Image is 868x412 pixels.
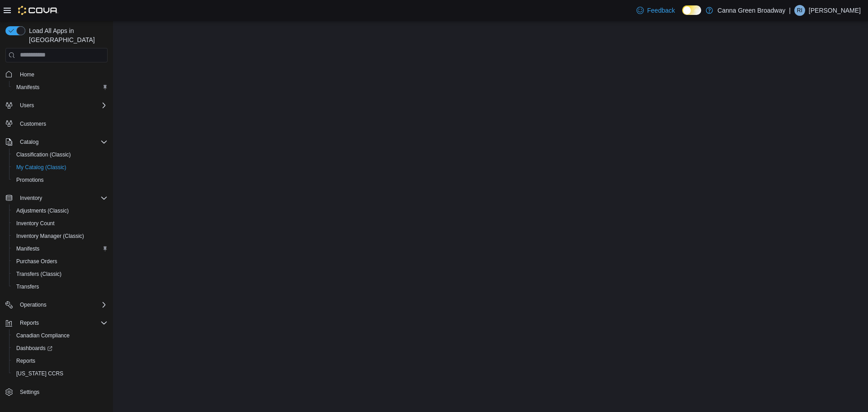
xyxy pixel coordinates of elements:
span: My Catalog (Classic) [16,164,66,171]
button: Users [2,99,111,112]
a: Manifests [13,82,43,93]
span: Manifests [13,82,108,93]
a: Purchase Orders [13,256,61,267]
a: [US_STATE] CCRS [13,368,67,379]
span: Load All Apps in [GEOGRAPHIC_DATA] [25,26,108,44]
a: Customers [16,118,50,129]
span: Classification (Classic) [13,149,108,160]
a: Promotions [13,175,47,185]
span: Reports [16,357,35,365]
span: Feedback [647,6,675,15]
button: Transfers [9,280,111,293]
button: Settings [2,385,111,398]
button: Home [2,68,111,81]
button: Operations [2,298,111,311]
span: Reports [16,317,108,328]
span: Manifests [13,243,108,254]
span: Adjustments (Classic) [13,205,108,216]
a: Inventory Count [13,218,58,229]
span: RI [797,5,802,16]
button: [US_STATE] CCRS [9,367,111,380]
a: Transfers [13,281,42,292]
span: Catalog [16,137,108,147]
button: Manifests [9,81,111,94]
a: My Catalog (Classic) [13,162,70,173]
span: Users [20,102,34,109]
a: Inventory Manager (Classic) [13,231,88,242]
span: Operations [16,299,108,310]
span: [US_STATE] CCRS [16,370,63,377]
span: My Catalog (Classic) [13,162,108,173]
span: Transfers [16,283,39,290]
a: Manifests [13,243,43,254]
span: Catalog [20,138,38,146]
span: Inventory Manager (Classic) [16,232,84,240]
button: Inventory Count [9,217,111,230]
img: Cova [18,6,58,15]
a: Classification (Classic) [13,149,75,160]
button: Classification (Classic) [9,148,111,161]
button: Adjustments (Classic) [9,204,111,217]
span: Home [16,69,108,80]
span: Inventory [20,194,42,202]
a: Reports [13,355,39,366]
span: Home [20,71,34,78]
button: Inventory [16,193,46,204]
span: Promotions [13,175,108,185]
span: Customers [16,118,108,129]
button: Inventory Manager (Classic) [9,230,111,242]
button: Catalog [2,136,111,148]
button: Catalog [16,137,42,147]
a: Feedback [633,1,679,19]
span: Dashboards [16,345,52,352]
button: Users [16,100,38,111]
button: Inventory [2,192,111,204]
span: Operations [20,301,47,308]
p: [PERSON_NAME] [809,5,861,16]
a: Settings [16,387,43,398]
span: Transfers (Classic) [13,269,108,279]
button: Reports [9,355,111,367]
button: Reports [16,317,42,328]
a: Home [16,69,38,80]
a: Dashboards [13,343,56,354]
a: Canadian Compliance [13,330,73,341]
span: Settings [20,388,39,396]
button: Manifests [9,242,111,255]
span: Inventory Count [16,220,55,227]
span: Inventory Count [13,218,108,229]
span: Inventory Manager (Classic) [13,231,108,242]
button: Promotions [9,174,111,186]
button: Canadian Compliance [9,329,111,342]
span: Manifests [16,245,39,252]
input: Dark Mode [682,5,701,15]
span: Settings [16,386,108,398]
p: Canna Green Broadway [717,5,785,16]
button: Purchase Orders [9,255,111,268]
a: Transfers (Classic) [13,269,65,279]
span: Manifests [16,84,39,91]
span: Adjustments (Classic) [16,207,69,214]
p: | [789,5,791,16]
span: Customers [20,120,46,128]
span: Promotions [16,176,44,184]
span: Classification (Classic) [16,151,71,158]
span: Canadian Compliance [13,330,108,341]
button: Operations [16,299,50,310]
a: Dashboards [9,342,111,355]
span: Washington CCRS [13,368,108,379]
span: Inventory [16,193,108,204]
span: Dashboards [13,343,108,354]
div: Raven Irwin [794,5,805,16]
span: Purchase Orders [13,256,108,267]
span: Transfers (Classic) [16,270,61,278]
button: Customers [2,117,111,130]
span: Transfers [13,281,108,292]
span: Canadian Compliance [16,332,70,339]
span: Reports [20,319,39,327]
a: Adjustments (Classic) [13,205,72,216]
span: Users [16,100,108,111]
button: My Catalog (Classic) [9,161,111,174]
span: Reports [13,355,108,366]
